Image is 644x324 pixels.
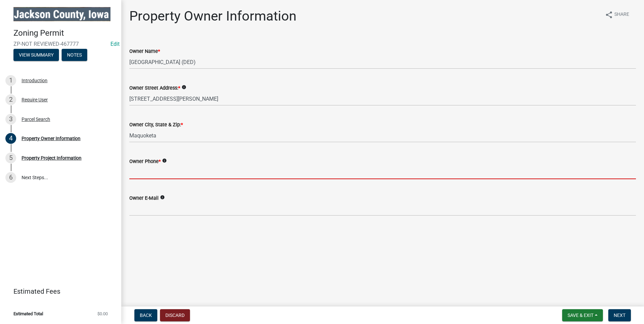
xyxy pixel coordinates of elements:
wm-modal-confirm: Edit Application Number [110,41,120,47]
div: Parcel Search [22,117,50,122]
button: Discard [160,309,190,321]
label: Owner Phone [129,159,161,164]
button: shareShare [600,8,635,21]
button: Next [608,309,631,321]
button: Back [134,309,157,321]
button: Notes [62,49,87,61]
label: Owner Street Address: [129,86,180,91]
div: 5 [5,153,16,163]
div: 4 [5,133,16,144]
button: Save & Exit [562,309,603,321]
div: Property Project Information [22,156,82,160]
span: $0.00 [97,312,108,316]
div: Introduction [22,78,47,83]
h4: Zoning Permit [13,28,116,38]
button: View Summary [13,49,59,61]
div: 1 [5,75,16,86]
div: 2 [5,94,16,105]
div: Property Owner Information [22,136,80,141]
div: 3 [5,114,16,125]
i: info [182,85,186,90]
a: Edit [110,41,120,47]
span: Estimated Total [13,312,43,316]
wm-modal-confirm: Summary [13,53,59,58]
span: Save & Exit [568,313,593,318]
span: Next [614,313,625,318]
i: share [605,11,613,19]
label: Owner City, State & Zip: [129,123,183,127]
a: Estimated Fees [5,285,110,298]
div: Require User [22,97,48,102]
div: 6 [5,172,16,183]
i: info [160,195,165,200]
img: Jackson County, Iowa [13,7,110,21]
h1: Property Owner Information [129,8,296,24]
wm-modal-confirm: Notes [62,53,87,58]
label: Owner Name [129,49,160,54]
label: Owner E-Mail [129,196,159,201]
i: info [162,158,167,163]
span: Share [614,11,629,19]
span: Back [140,313,152,318]
span: ZP-NOT REVIEWED-467777 [13,41,108,47]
